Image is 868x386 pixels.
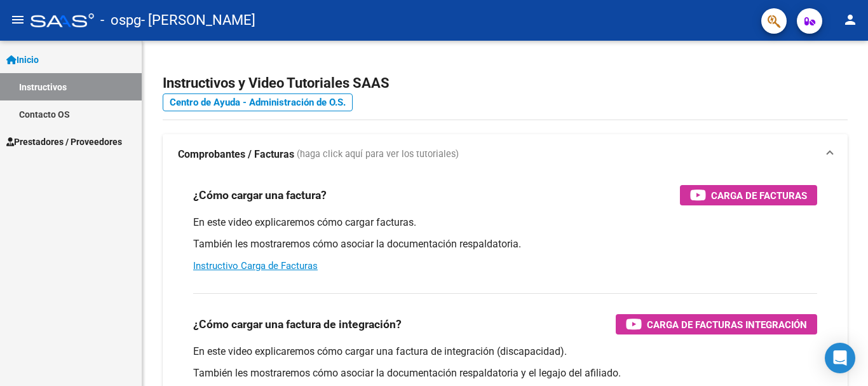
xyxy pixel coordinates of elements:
strong: Comprobantes / Facturas [178,148,294,162]
h2: Instructivos y Video Tutoriales SAAS [163,71,848,95]
span: Prestadores / Proveedores [6,135,122,149]
h3: ¿Cómo cargar una factura? [193,186,327,204]
span: Inicio [6,53,39,67]
p: También les mostraremos cómo asociar la documentación respaldatoria y el legajo del afiliado. [193,366,817,380]
span: - [PERSON_NAME] [141,6,255,34]
span: Carga de Facturas [711,188,807,203]
mat-icon: person [843,12,858,27]
p: En este video explicaremos cómo cargar facturas. [193,216,817,230]
mat-expansion-panel-header: Comprobantes / Facturas (haga click aquí para ver los tutoriales) [163,134,848,175]
p: En este video explicaremos cómo cargar una factura de integración (discapacidad). [193,345,817,359]
div: Open Intercom Messenger [825,343,855,373]
a: Instructivo Carga de Facturas [193,260,318,272]
span: (haga click aquí para ver los tutoriales) [297,148,459,162]
a: Centro de Ayuda - Administración de O.S. [163,93,353,111]
button: Carga de Facturas Integración [616,314,817,334]
p: También les mostraremos cómo asociar la documentación respaldatoria. [193,237,817,251]
h3: ¿Cómo cargar una factura de integración? [193,315,402,333]
span: Carga de Facturas Integración [647,317,807,333]
span: - ospg [100,6,141,34]
mat-icon: menu [10,12,25,27]
button: Carga de Facturas [680,185,817,205]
